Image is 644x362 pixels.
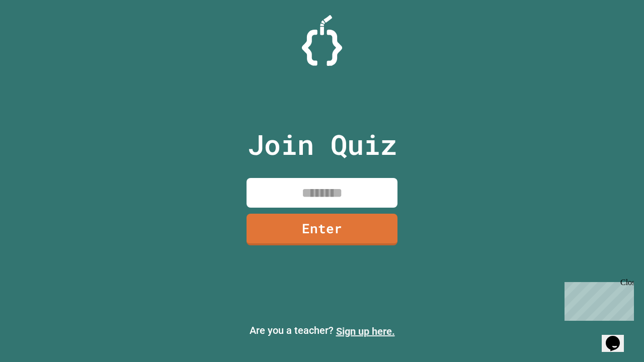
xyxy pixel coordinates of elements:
p: Are you a teacher? [8,323,636,339]
img: Logo.svg [302,15,342,66]
iframe: chat widget [602,322,634,352]
div: Chat with us now!Close [4,4,69,64]
a: Sign up here. [336,325,395,337]
p: Join Quiz [248,124,397,165]
iframe: chat widget [560,278,634,321]
a: Enter [247,214,397,245]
